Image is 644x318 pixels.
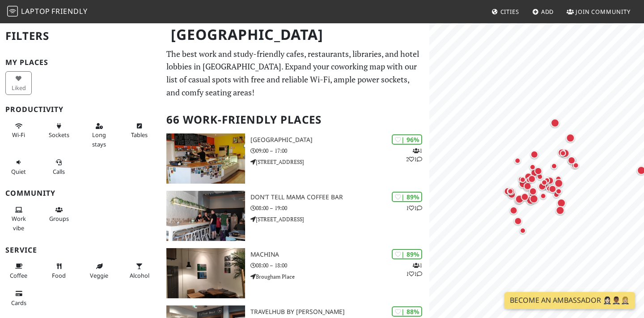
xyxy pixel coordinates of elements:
[46,119,72,142] button: Sockets
[5,58,156,67] h3: My Places
[46,259,72,283] button: Food
[164,22,428,47] h1: [GEOGRAPHIC_DATA]
[5,155,32,179] button: Quiet
[406,204,422,212] p: 1 1
[512,215,524,227] div: Map marker
[549,160,559,171] div: Map marker
[49,131,69,139] span: Power sockets
[12,131,25,139] span: Stable Wi-Fi
[541,8,554,16] span: Add
[554,204,566,216] div: Map marker
[166,47,424,99] p: The best work and study-friendly cafes, restaurants, libraries, and hotel lobbies in [GEOGRAPHIC_...
[131,131,148,139] span: Work-friendly tables
[21,6,50,16] span: Laptop
[5,202,32,235] button: Work vibe
[250,251,429,258] h3: Machina
[5,246,156,254] h3: Service
[539,177,550,188] div: Map marker
[90,271,108,279] span: Veggie
[529,4,558,20] a: Add
[536,180,548,192] div: Map marker
[92,131,106,148] span: Long stays
[250,308,429,316] h3: TravelHub by [PERSON_NAME]
[513,193,526,205] div: Map marker
[12,215,26,232] span: People working
[522,171,534,182] div: Map marker
[392,134,422,145] div: | 96%
[250,136,429,144] h3: [GEOGRAPHIC_DATA]
[49,215,69,223] span: Group tables
[538,190,549,201] div: Map marker
[569,160,580,171] div: Map marker
[250,261,429,270] p: 08:00 – 18:00
[5,189,156,198] h3: Community
[542,175,552,186] div: Map marker
[5,22,156,50] h2: Filters
[5,119,32,142] button: Wi-Fi
[516,174,526,185] div: Map marker
[161,248,429,298] a: Machina | 89% 111 Machina 08:00 – 18:00 Brougham Place
[250,272,429,281] p: Brougham Place
[51,6,87,16] span: Friendly
[46,202,72,226] button: Groups
[7,6,18,17] img: LaptopFriendly
[517,225,528,236] div: Map marker
[544,175,556,186] div: Map marker
[528,193,540,205] div: Map marker
[5,105,156,114] h3: Productivity
[504,292,635,309] a: Become an Ambassador 🤵🏻‍♀️🤵🏾‍♂️🤵🏼‍♀️
[553,186,564,197] div: Map marker
[500,8,519,16] span: Cities
[529,148,540,160] div: Map marker
[519,191,530,202] div: Map marker
[86,119,112,151] button: Long stays
[524,175,534,185] div: Map marker
[161,133,429,184] a: North Fort Cafe | 96% 121 [GEOGRAPHIC_DATA] 09:00 – 17:00 [STREET_ADDRESS]
[250,146,429,155] p: 09:00 – 17:00
[534,171,545,182] div: Map marker
[250,193,429,201] h3: Don't tell Mama Coffee Bar
[86,259,112,283] button: Veggie
[549,116,561,129] div: Map marker
[505,186,516,197] div: Map marker
[126,259,153,283] button: Alcohol
[126,119,153,142] button: Tables
[250,215,429,223] p: [STREET_ADDRESS]
[517,177,530,190] div: Map marker
[392,249,422,259] div: | 89%
[406,146,422,163] p: 1 2 1
[553,173,564,184] div: Map marker
[130,271,149,279] span: Alcohol
[544,183,555,194] div: Map marker
[522,180,534,192] div: Map marker
[506,189,517,200] div: Map marker
[512,155,523,166] div: Map marker
[571,160,581,171] div: Map marker
[166,248,245,298] img: Machina
[46,155,72,179] button: Calls
[558,148,568,159] div: Map marker
[552,177,565,189] div: Map marker
[166,106,424,133] h2: 66 Work-Friendly Places
[406,261,422,278] p: 1 1 1
[576,8,631,16] span: Join Community
[566,155,577,166] div: Map marker
[545,174,555,185] div: Map marker
[555,197,568,209] div: Map marker
[527,162,538,172] div: Map marker
[564,132,576,144] div: Map marker
[11,168,26,176] span: Quiet
[566,154,577,166] div: Map marker
[166,133,245,184] img: North Fort Cafe
[547,183,558,194] div: Map marker
[563,4,634,20] a: Join Community
[508,204,519,216] div: Map marker
[392,306,422,317] div: | 88%
[551,189,562,200] div: Map marker
[488,4,523,20] a: Cities
[5,286,32,310] button: Cards
[52,271,66,279] span: Food
[10,271,27,279] span: Coffee
[502,185,513,197] div: Map marker
[250,204,429,212] p: 08:00 – 19:00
